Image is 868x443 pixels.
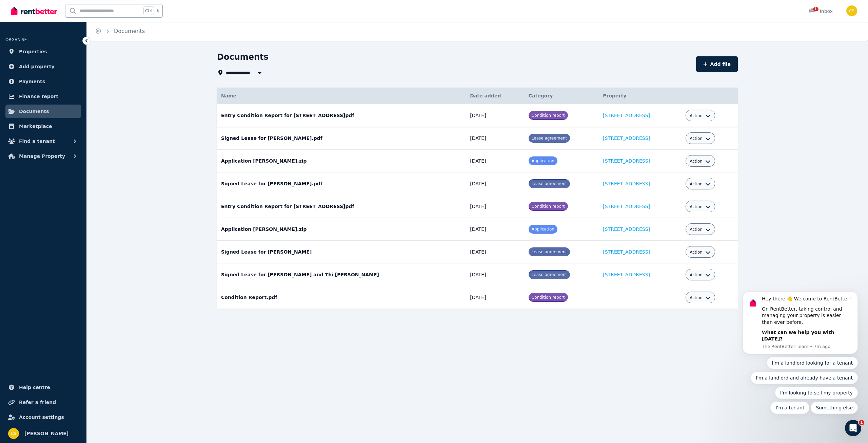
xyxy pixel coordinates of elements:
button: Action [690,136,711,141]
a: Add property [5,60,81,73]
button: Action [690,227,711,232]
td: [DATE] [466,172,525,195]
td: Application [PERSON_NAME].zip [217,218,466,241]
span: Documents [19,107,49,115]
td: Condition Report.pdf [217,286,466,309]
td: [DATE] [466,104,525,127]
td: [DATE] [466,218,525,241]
a: Help centre [5,381,81,394]
span: Add property [19,62,55,71]
button: Action [690,250,711,255]
span: Action [690,295,703,300]
img: Che Simpson [846,5,857,16]
span: 1 [859,420,864,425]
a: Documents [5,105,81,118]
span: k [157,8,159,14]
span: Manage Property [19,152,65,160]
a: Marketplace [5,119,81,133]
button: Action [690,204,711,209]
td: Signed Lease for [PERSON_NAME] and Thi [PERSON_NAME] [217,263,466,286]
th: Category [525,88,599,104]
span: Action [690,159,703,164]
td: [DATE] [466,127,525,150]
span: Marketplace [19,122,52,130]
span: Condition report [532,204,565,209]
span: Lease agreement [532,136,567,141]
button: Add file [696,56,738,72]
span: Action [690,272,703,278]
nav: Breadcrumb [87,22,153,41]
button: Find a tenant [5,134,81,148]
button: Manage Property [5,149,81,163]
span: Lease agreement [532,181,567,186]
a: Refer a friend [5,395,81,409]
span: Name [221,93,236,98]
a: Finance report [5,90,81,103]
td: [DATE] [466,150,525,172]
span: Action [690,136,703,141]
th: Property [599,88,682,104]
a: Properties [5,45,81,58]
span: Condition report [532,113,565,118]
span: Finance report [19,92,58,100]
a: Documents [114,28,145,34]
span: Application [532,159,554,163]
td: Signed Lease for [PERSON_NAME] [217,241,466,263]
a: [STREET_ADDRESS] [603,204,650,209]
iframe: Intercom notifications message [732,233,868,425]
iframe: Intercom live chat [845,420,861,436]
a: [STREET_ADDRESS] [603,113,650,118]
button: Action [690,181,711,187]
span: Properties [19,48,47,56]
span: Lease agreement [532,250,567,254]
td: Entry Condition Report for [STREET_ADDRESS]pdf [217,195,466,218]
button: Action [690,295,711,300]
span: Payments [19,77,45,86]
h1: Documents [217,52,269,62]
a: [STREET_ADDRESS] [603,158,650,164]
td: Entry Condition Report for [STREET_ADDRESS]pdf [217,104,466,127]
span: Ctrl [143,6,154,15]
td: [DATE] [466,263,525,286]
span: Condition report [532,295,565,300]
th: Date added [466,88,525,104]
a: Account settings [5,410,81,424]
a: [STREET_ADDRESS] [603,272,650,277]
span: Action [690,204,703,209]
button: Action [690,272,711,278]
td: [DATE] [466,286,525,309]
img: Che Simpson [8,428,19,439]
span: 1 [813,7,818,11]
span: Help centre [19,383,50,391]
a: [STREET_ADDRESS] [603,249,650,255]
a: [STREET_ADDRESS] [603,135,650,141]
a: [STREET_ADDRESS] [603,226,650,232]
span: [PERSON_NAME] [24,429,68,438]
a: [STREET_ADDRESS] [603,181,650,186]
img: RentBetter [11,6,57,16]
button: Action [690,159,711,164]
span: ORGANISE [5,37,27,42]
span: Find a tenant [19,137,55,145]
td: Signed Lease for [PERSON_NAME].pdf [217,127,466,150]
span: Action [690,181,703,187]
td: Signed Lease for [PERSON_NAME].pdf [217,172,466,195]
span: Action [690,113,703,118]
td: Application [PERSON_NAME].zip [217,150,466,172]
a: Payments [5,75,81,88]
span: Lease agreement [532,272,567,277]
span: Action [690,227,703,232]
div: Inbox [809,8,833,15]
button: Action [690,113,711,118]
td: [DATE] [466,241,525,263]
